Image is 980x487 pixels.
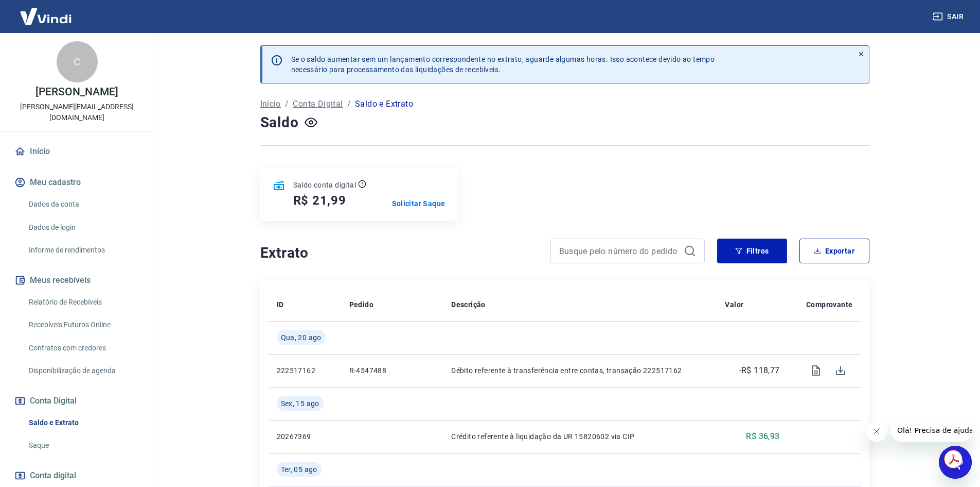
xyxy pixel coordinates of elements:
[277,365,333,376] p: 222517162
[260,98,281,110] a: Início
[260,112,299,133] h4: Saldo
[12,1,79,32] img: Vindi
[717,239,787,263] button: Filtros
[35,87,118,97] p: [PERSON_NAME]
[293,192,346,209] h5: R$ 21,99
[931,7,968,26] button: Sair
[12,390,141,412] button: Conta Digital
[25,338,141,359] a: Contratos com credores
[291,54,715,75] p: Se o saldo aumentar sem um lançamento correspondente no extrato, aguarde algumas horas. Isso acon...
[281,332,322,343] span: Qua, 20 ago
[25,240,141,261] a: Informe de rendimentos
[725,299,743,310] p: Valor
[260,243,538,263] h4: Extrato
[281,398,319,409] span: Sex, 15 ago
[355,98,413,110] p: Saldo e Extrato
[25,435,141,456] a: Saque
[6,7,86,15] span: Olá! Precisa de ajuda?
[739,364,780,377] p: -R$ 118,77
[349,299,373,310] p: Pedido
[281,464,317,475] span: Ter, 05 ago
[799,239,869,263] button: Exportar
[293,98,343,110] a: Conta Digital
[285,98,289,110] p: /
[12,269,141,292] button: Meus recebíveis
[293,180,357,190] p: Saldo conta digital
[25,194,141,215] a: Dados da conta
[451,431,708,442] p: Crédito referente à liquidação da UR 15820602 via CIP
[347,98,351,110] p: /
[8,102,146,123] p: [PERSON_NAME][EMAIL_ADDRESS][DOMAIN_NAME]
[451,365,708,376] p: Débito referente à transferência entre contas, transação 222517162
[828,358,853,383] span: Download
[891,419,972,442] iframe: Mensagem da empresa
[939,446,972,479] iframe: Botão para abrir a janela de mensagens
[12,140,141,163] a: Início
[57,41,98,82] div: C
[746,430,779,443] p: R$ 36,93
[392,198,446,209] a: Solicitar Saque
[277,299,284,310] p: ID
[25,360,141,381] a: Disponibilização de agenda
[25,292,141,313] a: Relatório de Recebíveis
[25,412,141,433] a: Saldo e Extrato
[804,358,828,383] span: Visualizar
[451,299,486,310] p: Descrição
[277,431,333,442] p: 20267369
[12,464,141,487] a: Conta digital
[349,365,435,376] p: R-4547488
[30,468,76,483] span: Conta digital
[559,243,680,259] input: Busque pelo número do pedido
[806,299,852,310] p: Comprovante
[866,421,887,442] iframe: Fechar mensagem
[25,314,141,335] a: Recebíveis Futuros Online
[12,171,141,194] button: Meu cadastro
[25,217,141,238] a: Dados de login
